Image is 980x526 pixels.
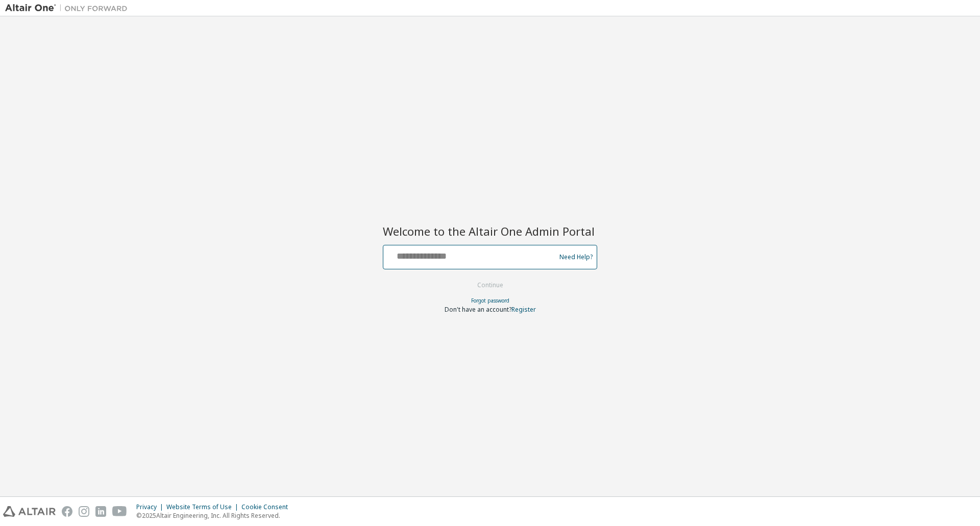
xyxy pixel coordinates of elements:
div: Cookie Consent [241,503,294,511]
p: © 2025 Altair Engineering, Inc. All Rights Reserved. [136,511,294,520]
img: youtube.svg [112,506,127,517]
img: linkedin.svg [95,506,106,517]
img: altair_logo.svg [3,506,56,517]
a: Forgot password [471,297,509,304]
img: instagram.svg [79,506,89,517]
a: Need Help? [559,257,593,257]
span: Don't have an account? [445,305,511,314]
img: facebook.svg [62,506,72,517]
div: Privacy [136,503,166,511]
a: Register [511,305,536,314]
h2: Welcome to the Altair One Admin Portal [383,224,597,238]
img: Altair One [5,3,133,13]
div: Website Terms of Use [166,503,241,511]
